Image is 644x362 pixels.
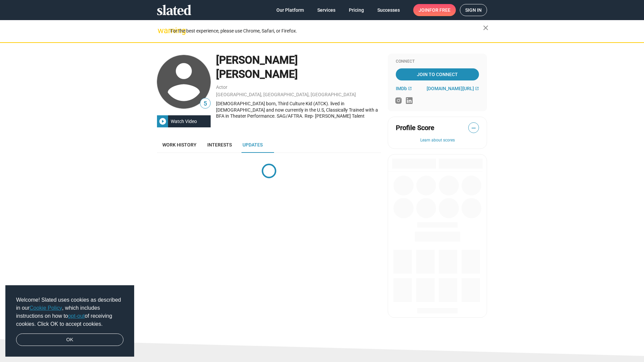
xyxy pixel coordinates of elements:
[469,124,479,132] span: —
[5,285,134,357] div: cookieconsent
[157,137,202,153] a: Work history
[465,4,482,16] span: Sign in
[372,4,405,16] a: Successes
[343,4,369,16] a: Pricing
[68,313,85,319] a: opt-out
[408,86,412,90] mat-icon: open_in_new
[216,92,356,97] a: [GEOGRAPHIC_DATA], [GEOGRAPHIC_DATA], [GEOGRAPHIC_DATA]
[216,101,381,119] div: [DEMOGRAPHIC_DATA] born, Third Culture Kid (ATCK). lived in [DEMOGRAPHIC_DATA] and now currently ...
[170,26,483,36] div: For the best experience, please use Chrome, Safari, or Firefox.
[243,142,263,147] span: Updates
[427,86,479,91] a: [DOMAIN_NAME][URL]
[475,86,479,90] mat-icon: open_in_new
[349,4,364,16] span: Pricing
[271,4,309,16] a: Our Platform
[157,115,211,127] button: Watch Video
[168,115,200,127] div: Watch Video
[159,117,167,125] mat-icon: play_circle_filled
[396,59,479,64] div: Connect
[317,4,335,16] span: Services
[16,296,123,328] span: Welcome! Slated uses cookies as described in our , which includes instructions on how to of recei...
[396,123,434,132] span: Profile Score
[396,138,479,143] button: Learn about scores
[396,68,479,80] a: Join To Connect
[312,4,341,16] a: Services
[216,84,227,90] a: Actor
[460,4,487,16] a: Sign in
[200,99,210,108] span: 5
[396,86,412,91] a: IMDb
[207,142,232,147] span: Interests
[377,4,400,16] span: Successes
[396,86,407,91] span: IMDb
[419,4,450,16] span: Join
[482,24,490,32] mat-icon: close
[158,26,166,35] mat-icon: warning
[427,86,474,91] span: [DOMAIN_NAME][URL]
[397,68,478,80] span: Join To Connect
[276,4,304,16] span: Our Platform
[237,137,268,153] a: Updates
[216,53,381,81] div: [PERSON_NAME] [PERSON_NAME]
[429,4,450,16] span: for free
[162,142,197,147] span: Work history
[16,334,123,346] a: dismiss cookie message
[30,305,62,311] a: Cookie Policy
[413,4,456,16] a: Joinfor free
[202,137,237,153] a: Interests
